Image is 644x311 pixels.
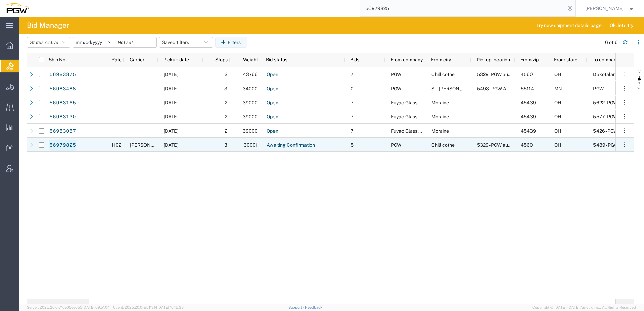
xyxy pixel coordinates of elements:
[244,142,258,148] span: 30001
[27,305,110,309] span: Server: 2025.20.0-710e05ee653
[431,86,477,91] span: ST. PAUL
[243,86,258,91] span: 34000
[83,305,110,309] span: [DATE] 09:51:04
[585,5,624,12] span: Amber Hickey
[164,100,179,105] span: 10/13/2025
[164,86,179,91] span: 10/01/2025
[554,142,561,148] span: OH
[49,126,76,137] a: 56983087
[49,69,76,80] a: 56983875
[637,75,642,89] span: Filters
[266,98,279,108] a: Open
[49,57,66,62] span: Ship No.
[536,22,602,29] span: Try new shipment details page
[351,86,354,91] span: 0
[554,86,562,91] span: MN
[521,72,535,77] span: 45601
[163,57,189,62] span: Pickup date
[266,112,279,123] a: Open
[477,57,510,62] span: Pickup location
[554,128,561,134] span: OH
[266,140,315,151] a: Awaiting Confirmation
[604,20,639,31] button: Ok, let's try
[431,72,455,77] span: Chillicothe
[350,57,359,62] span: Bids
[164,72,179,77] span: 10/02/2025
[477,86,578,91] span: 5493 - PGW AUTOGLASS ST. PAUL
[5,3,29,13] img: logo
[391,128,444,134] span: Fuyao Glass America Inc
[73,37,115,47] input: Not set
[593,72,632,77] span: Dakotaland Glass
[605,39,618,46] div: 6 of 6
[115,37,156,47] input: Not set
[554,114,561,119] span: OH
[225,128,227,134] span: 2
[49,98,76,108] a: 56983165
[164,128,179,134] span: 10/13/2025
[266,126,279,137] a: Open
[351,100,353,105] span: 7
[521,114,536,119] span: 45439
[521,100,536,105] span: 45439
[351,128,353,134] span: 7
[521,86,534,91] span: 55114
[159,37,213,48] button: Saved filters
[554,72,561,77] span: OH
[94,57,122,62] span: Rate
[224,86,227,91] span: 3
[49,112,76,123] a: 56983130
[351,72,353,77] span: 7
[164,114,179,119] span: 10/13/2025
[215,37,247,48] button: Filters
[391,72,401,77] span: PGW
[391,100,444,105] span: Fuyao Glass America Inc
[391,114,444,119] span: Fuyao Glass America Inc
[288,305,305,309] a: Support
[532,305,636,310] span: Copyright © [DATE]-[DATE] Agistix Inc., All Rights Reserved
[209,57,228,62] span: Stops
[224,142,227,148] span: 3
[585,4,635,12] button: [PERSON_NAME]
[27,17,69,34] h4: Bid Manager
[266,57,287,62] span: Bid status
[236,57,258,62] span: Weight
[225,114,227,119] span: 2
[49,83,76,94] a: 56983488
[111,142,121,148] span: 1102
[27,37,70,48] button: Status:Active
[49,140,76,151] a: 56979825
[305,305,322,309] a: Feedback
[593,86,604,91] span: PGW
[225,100,227,105] span: 2
[243,128,258,134] span: 39000
[593,57,619,62] span: To company
[391,86,401,91] span: PGW
[164,142,179,148] span: 10/03/2025
[431,128,449,134] span: Moraine
[521,142,535,148] span: 45601
[113,305,184,309] span: Client: 2025.20.0-8b113f4
[130,57,144,62] span: Carrier
[130,142,198,148] span: Craig Clark Trucking LLC
[266,69,279,80] a: Open
[391,142,401,148] span: PGW
[477,72,575,77] span: 5329 - PGW autoglass - Chillicothe
[520,57,539,62] span: From zip
[431,57,451,62] span: From city
[243,114,258,119] span: 39000
[243,72,258,77] span: 43766
[477,142,575,148] span: 5329 - PGW autoglass - Chillicothe
[431,114,449,119] span: Moraine
[266,83,279,94] a: Open
[554,100,561,105] span: OH
[351,114,353,119] span: 7
[157,305,184,309] span: [DATE] 10:16:38
[431,100,449,105] span: Moraine
[45,40,58,45] span: Active
[554,57,577,62] span: From state
[243,100,258,105] span: 39000
[351,142,354,148] span: 5
[225,72,227,77] span: 2
[360,0,565,16] input: Search for shipment number, reference number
